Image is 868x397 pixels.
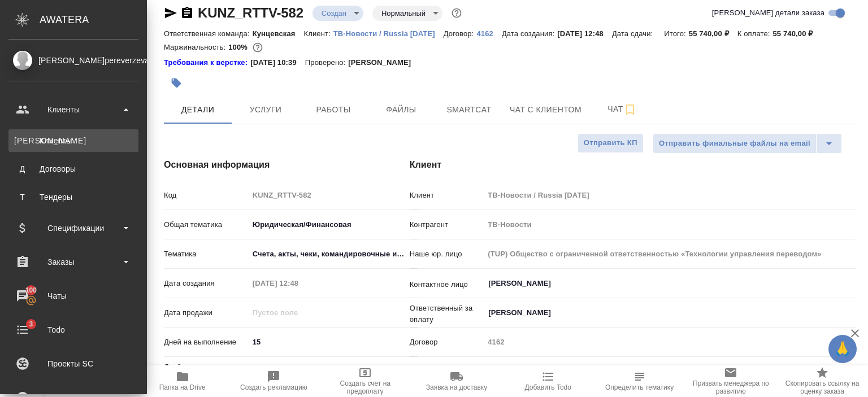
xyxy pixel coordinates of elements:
[333,29,444,38] p: ТВ-Новости / Russia [DATE]
[374,103,428,117] span: Файлы
[326,379,404,395] span: Создать счет на предоплату
[623,103,637,116] svg: Подписаться
[198,5,303,20] a: KUNZ_RTTV-582
[612,29,656,38] p: Дата сдачи:
[8,254,138,271] div: Заказы
[164,6,177,20] button: Скопировать ссылку для ЯМессенджера
[164,57,250,68] div: Нажми, чтобы открыть папку с инструкцией
[476,29,501,38] p: 4162
[689,29,737,38] p: 55 740,00 ₽
[164,158,364,172] h4: Основная информация
[8,355,138,372] div: Проекты SC
[164,361,249,384] p: Дней на выполнение (авт.)
[595,102,649,116] span: Чат
[410,279,484,290] p: Контактное лицо
[164,71,189,95] button: Добавить тэг
[14,135,133,146] div: Клиенты
[410,303,484,325] p: Ответственный за оплату
[8,129,138,152] a: [PERSON_NAME]Клиенты
[578,133,644,153] button: Отправить КП
[502,365,594,397] button: Добавить Todo
[426,383,487,391] span: Заявка на доставку
[372,6,442,21] div: Создан
[164,248,249,260] p: Тематика
[306,103,361,117] span: Работы
[240,383,307,391] span: Создать рекламацию
[164,43,228,51] p: Маржинальность:
[772,29,821,38] p: 55 740,00 ₽
[249,215,418,234] div: Юридическая/Финансовая
[249,245,418,264] div: Счета, акты, чеки, командировочные и таможенные документы
[411,365,502,397] button: Заявка на доставку
[557,29,612,38] p: [DATE] 12:48
[250,40,265,55] button: 0.00 RUB;
[484,362,856,381] div: 4162 (Договор "4162", контрагент "ТВ-Новости")
[14,191,133,203] div: Тендеры
[19,285,44,296] span: 100
[653,133,842,154] div: split button
[476,28,501,38] a: 4162
[3,316,144,344] a: 3Todo
[653,133,817,154] button: Отправить финальные файлы на email
[685,365,776,397] button: Призвать менеджера по развитию
[8,158,138,180] a: ДДоговоры
[659,137,810,150] span: Отправить финальные файлы на email
[605,383,674,391] span: Определить тематику
[164,29,253,38] p: Ответственная команда:
[664,29,688,38] p: Итого:
[40,8,147,31] div: AWATERA
[3,350,144,378] a: Проекты SC
[249,187,418,203] input: Пустое поле
[712,7,824,19] span: [PERSON_NAME] детали заказа
[14,163,133,174] div: Договоры
[137,365,228,397] button: Папка на Drive
[22,319,40,330] span: 3
[8,287,138,304] div: Чаты
[410,158,856,172] h4: Клиент
[444,29,477,38] p: Договор:
[318,8,350,18] button: Создан
[449,6,464,20] button: Доп статусы указывают на важность/срочность заказа
[410,219,484,230] p: Контрагент
[228,43,250,51] p: 100%
[238,103,293,117] span: Услуги
[525,383,571,391] span: Добавить Todo
[378,8,429,18] button: Нормальный
[249,275,348,291] input: Пустое поле
[250,57,305,68] p: [DATE] 10:39
[333,28,444,38] a: ТВ-Новости / Russia [DATE]
[313,6,363,21] div: Создан
[305,57,349,68] p: Проверено:
[849,312,852,314] button: Open
[164,190,249,201] p: Код
[348,57,419,68] p: [PERSON_NAME]
[228,365,320,397] button: Создать рекламацию
[164,219,249,230] p: Общая тематика
[253,29,304,38] p: Кунцевская
[171,103,225,117] span: Детали
[783,379,861,395] span: Скопировать ссылку на оценку заказа
[737,29,773,38] p: К оплате:
[8,220,138,237] div: Спецификации
[319,365,411,397] button: Создать счет на предоплату
[8,101,138,118] div: Клиенты
[828,335,857,363] button: 🙏
[304,29,333,38] p: Клиент:
[410,190,484,201] p: Клиент
[159,383,206,391] span: Папка на Drive
[410,248,484,260] p: Наше юр. лицо
[8,54,138,67] div: [PERSON_NAME]pereverzeva
[833,337,852,361] span: 🙏
[164,278,249,289] p: Дата создания
[3,282,144,310] a: 100Чаты
[410,337,484,348] p: Договор
[776,365,868,397] button: Скопировать ссылку на оценку заказа
[484,246,856,262] input: Пустое поле
[249,304,348,321] input: Пустое поле
[584,137,637,150] span: Отправить КП
[249,364,418,381] input: Пустое поле
[8,321,138,338] div: Todo
[484,216,856,233] input: Пустое поле
[484,334,856,350] input: Пустое поле
[164,57,250,68] a: Требования к верстке:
